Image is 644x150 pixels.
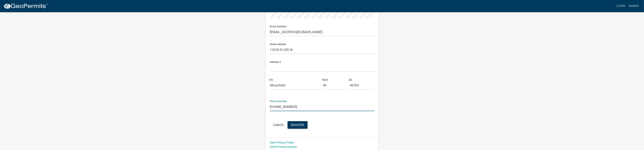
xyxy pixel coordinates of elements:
span: Register [291,123,304,126]
button: Cancel [270,121,288,129]
a: GDPR Privacy Notice [270,145,297,149]
button: Register [288,121,308,129]
a: Signup [627,2,641,10]
a: User Privacy Policy [270,141,294,144]
a: Login [615,2,627,10]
